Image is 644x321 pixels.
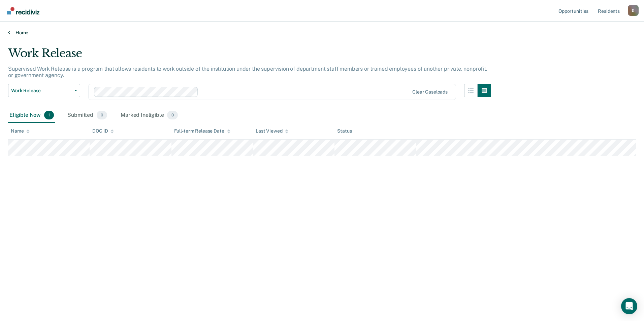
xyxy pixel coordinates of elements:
[621,298,637,314] div: Open Intercom Messenger
[8,30,636,36] a: Home
[628,5,639,16] button: Profile dropdown button
[8,66,487,78] p: Supervised Work Release is a program that allows residents to work outside of the institution und...
[174,128,230,134] div: Full-term Release Date
[66,108,108,123] div: Submitted0
[97,111,107,119] span: 0
[11,128,30,134] div: Name
[337,128,352,134] div: Status
[44,111,54,119] span: 1
[256,128,288,134] div: Last Viewed
[628,5,639,16] div: D
[8,46,491,66] div: Work Release
[412,89,448,95] div: Clear caseloads
[11,88,72,94] span: Work Release
[167,111,178,119] span: 0
[119,108,179,123] div: Marked Ineligible0
[7,7,39,14] img: Recidiviz
[8,84,80,97] button: Work Release
[8,108,55,123] div: Eligible Now1
[92,128,114,134] div: DOC ID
